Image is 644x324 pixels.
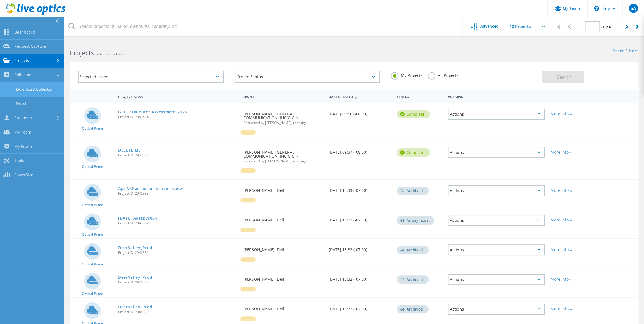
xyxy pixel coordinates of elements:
span: 1554 Projects Found [94,52,125,56]
div: [DATE] 09:50 (-08:00) [326,103,394,121]
div: Status [394,91,445,101]
span: Optical Prime [82,292,103,296]
div: Actions [448,304,545,315]
div: Archived [397,275,429,284]
button: Search [542,71,584,83]
div: [DATE] 15:32 (-07:00) [326,268,394,287]
div: Date Created [326,91,394,102]
div: Actions [448,185,545,196]
a: GCI DataCenter Assessment 2025 [118,110,187,114]
div: More Info [550,189,590,192]
span: Requested by [PERSON_NAME], redesign [243,159,323,163]
a: DeerValley_Prod [118,246,153,250]
div: More Info [550,112,590,116]
div: Archived [397,187,429,195]
div: Selected Scans [78,71,224,83]
div: [DATE] 09:37 (-08:00) [326,141,394,160]
a: DeerValley_Prod [118,305,153,309]
div: Actions [448,274,545,285]
span: SA [630,6,636,11]
span: Optical Prime [82,203,103,207]
div: [DATE] 15:33 (-07:00) [326,209,394,228]
span: Project ID: 2946383 [118,192,238,195]
div: More Info [550,150,590,154]
div: [PERSON_NAME], Dell [240,209,325,228]
span: Optical Prime [82,165,103,168]
div: Complete [397,148,430,157]
div: More Info [550,248,590,252]
a: DeerValley_Prod [118,275,153,279]
a: Reset Filters [612,49,638,54]
div: Actions [448,147,545,158]
div: Actions [448,215,545,226]
div: Complete [397,110,430,118]
div: Actions [448,109,545,120]
div: Project Status [235,71,380,83]
span: Project ID: 2950564 [118,154,238,157]
span: Project ID: 2946381 [118,251,238,254]
div: [PERSON_NAME], Dell [240,268,325,287]
div: Project Name [115,91,241,101]
span: Project ID: 2950574 [118,115,238,119]
a: Aps VxRail performance review [118,187,183,190]
div: More Info [550,218,590,222]
div: [PERSON_NAME], Dell [240,298,325,316]
div: [PERSON_NAME], GENERAL COMMUNICATION, INC(G C I) [240,103,325,130]
input: Search projects by name, owner, ID, company, etc [64,17,463,36]
div: [PERSON_NAME], Dell [240,180,325,198]
div: Actions [445,91,547,101]
div: Archived [397,246,429,254]
div: [PERSON_NAME], Dell [240,239,325,257]
span: Optical Prime [82,263,103,266]
b: Projects [70,48,94,57]
span: Project ID: 2946380 [118,281,238,284]
span: of 156 [601,25,611,29]
div: [PERSON_NAME], GENERAL COMMUNICATION, INC(G C I) [240,141,325,168]
span: Search [557,74,571,80]
a: Live Optics Dashboard [6,12,66,16]
span: Project ID: 2946382 [118,221,238,225]
a: [DATE] Aozzpvc004 [118,216,157,220]
span: Requested by [PERSON_NAME], redesign [243,121,323,125]
span: Optical Prime [82,127,103,130]
span: Project ID: 2946379 [118,310,238,314]
div: | [552,17,563,37]
div: [DATE] 15:33 (-07:00) [326,180,394,198]
div: Actions [448,244,545,255]
span: Advanced [480,24,499,28]
div: More Info [550,307,590,311]
div: [DATE] 15:32 (-07:00) [326,239,394,257]
label: All Projects [428,72,458,77]
div: [DATE] 15:32 (-07:00) [326,298,394,316]
a: DELETE ME [118,148,141,152]
div: | [633,17,644,37]
div: Anonymous [397,216,434,225]
div: More Info [550,277,590,281]
label: My Projects [391,72,422,77]
span: Optical Prime [82,233,103,236]
svg: \n [594,6,599,11]
div: Archived [397,305,429,313]
div: Owner [240,91,325,101]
